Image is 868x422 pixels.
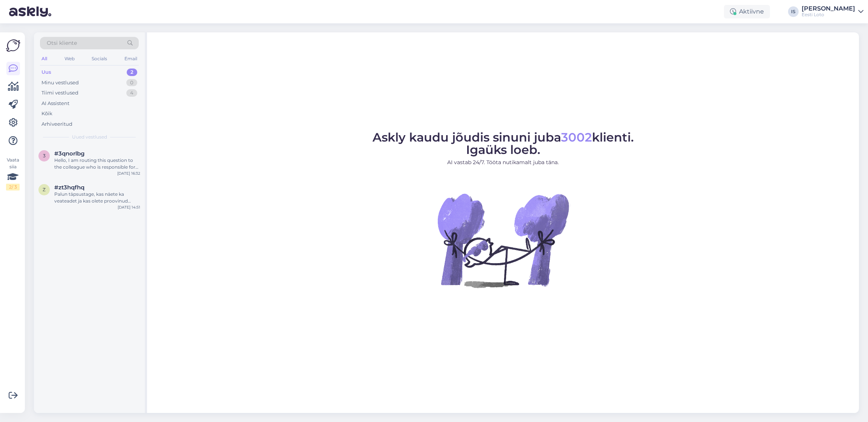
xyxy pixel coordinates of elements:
span: 3 [43,153,46,158]
div: Uus [41,69,51,76]
span: Otsi kliente [47,39,77,47]
div: Web [63,54,76,64]
div: Vaata siia [6,157,20,190]
div: AI Assistent [41,100,69,107]
div: Eesti Loto [802,12,855,18]
div: 4 [126,89,137,97]
div: 2 / 3 [6,184,20,190]
span: Askly kaudu jõudis sinuni juba klienti. Igaüks loeb. [373,130,634,157]
div: Aktiivne [724,5,770,18]
div: Palun täpsustage, kas näete ka veateadet ja kas olete proovinud veebilehitseja vahemälu ja küpsis... [54,191,140,204]
span: Uued vestlused [72,134,107,140]
div: [PERSON_NAME] [802,6,855,12]
div: Minu vestlused [41,79,79,87]
img: No Chat active [435,172,571,308]
span: #3qnorlbg [54,150,84,157]
div: Kõik [41,110,52,117]
div: Arhiveeritud [41,120,72,128]
div: Email [123,54,139,64]
div: Socials [90,54,109,64]
div: All [40,54,49,64]
div: Tiimi vestlused [41,89,78,97]
span: z [43,187,46,192]
div: 2 [127,69,137,76]
div: [DATE] 14:51 [118,204,140,210]
span: 3002 [561,130,592,145]
div: IS [788,6,799,17]
p: AI vastab 24/7. Tööta nutikamalt juba täna. [373,158,634,166]
img: Askly Logo [6,38,20,53]
div: Hello, I am routing this question to the colleague who is responsible for this topic. The reply m... [54,157,140,171]
div: [DATE] 16:32 [117,171,140,176]
a: [PERSON_NAME]Eesti Loto [802,6,863,18]
div: 0 [126,79,137,87]
span: #zt3hqfhq [54,184,84,191]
